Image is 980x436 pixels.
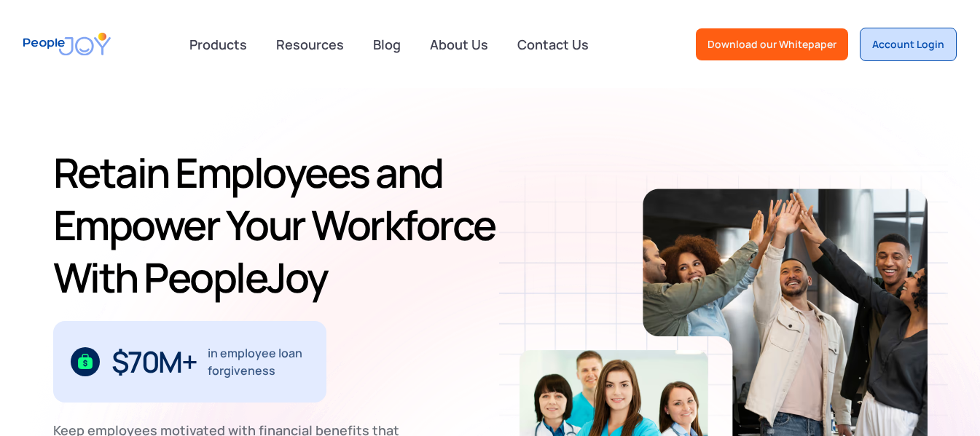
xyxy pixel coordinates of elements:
[181,30,256,59] div: Products
[421,28,497,60] a: About Us
[707,37,836,52] div: Download our Whitepaper
[696,28,848,60] a: Download our Whitepaper
[23,23,111,65] a: home
[509,28,597,60] a: Contact Us
[860,28,957,61] a: Account Login
[111,350,197,373] div: $70M+
[208,344,309,379] div: in employee loan forgiveness
[364,28,409,60] a: Blog
[53,146,508,304] h1: Retain Employees and Empower Your Workforce With PeopleJoy
[267,28,353,60] a: Resources
[872,37,944,52] div: Account Login
[53,321,326,403] div: 1 / 3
